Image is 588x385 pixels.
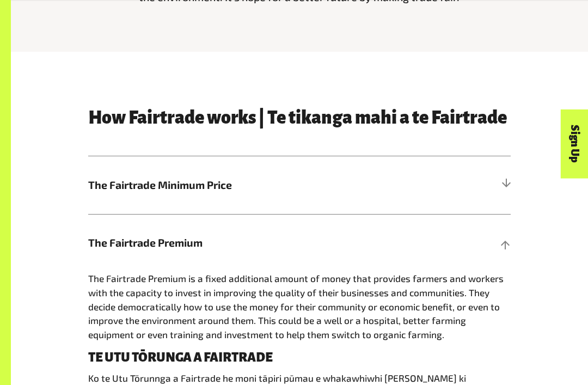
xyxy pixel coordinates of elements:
h4: TE UTU TŌRUNGA A FAIRTRADE [88,351,511,365]
h3: How Fairtrade works | Te tikanga mahi a te Fairtrade [88,109,511,129]
span: The Fairtrade Premium is a fixed additional amount of money that provides farmers and workers wit... [88,273,504,340]
span: The Fairtrade Premium [88,235,405,251]
span: The Fairtrade Minimum Price [88,178,405,193]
